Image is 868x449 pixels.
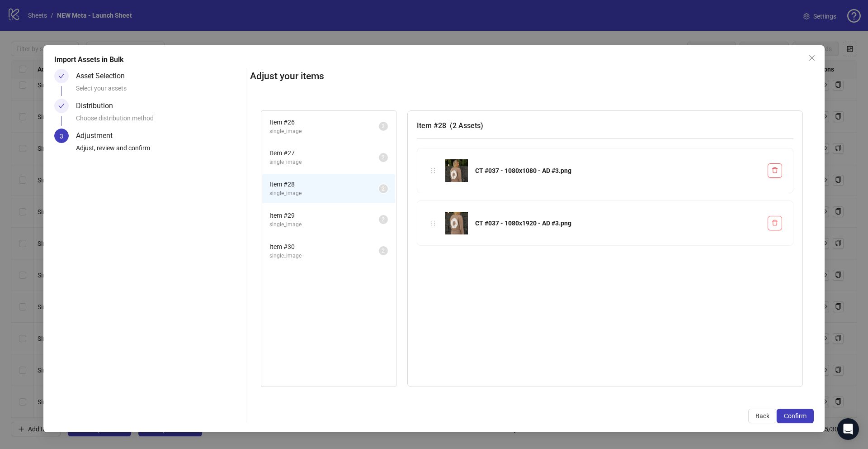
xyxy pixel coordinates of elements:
[445,159,468,182] img: CT #037 - 1080x1080 - AD #3.png
[445,212,468,234] img: CT #037 - 1080x1920 - AD #3.png
[269,242,379,252] span: Item # 30
[269,117,379,127] span: Item # 26
[428,218,438,228] div: holder
[768,163,782,178] button: Delete
[269,148,379,158] span: Item # 27
[784,412,807,420] span: Confirm
[379,122,388,131] sup: 2
[748,409,777,423] button: Back
[269,127,379,136] span: single_image
[475,166,760,176] div: CT #037 - 1080x1080 - AD #3.png
[379,184,388,193] sup: 2
[430,167,436,174] span: holder
[250,69,814,84] h2: Adjust your items
[379,246,388,255] sup: 2
[76,113,242,129] div: Choose distribution method
[772,220,778,226] span: delete
[54,54,814,65] div: Import Assets in Bulk
[379,215,388,224] sup: 2
[808,54,816,62] span: close
[805,51,819,65] button: Close
[58,103,65,109] span: check
[475,218,760,228] div: CT #037 - 1080x1920 - AD #3.png
[269,179,379,189] span: Item # 28
[379,153,388,162] sup: 2
[450,121,483,130] span: ( 2 Assets )
[76,69,132,83] div: Asset Selection
[772,167,778,173] span: delete
[269,158,379,167] span: single_image
[269,189,379,198] span: single_image
[430,220,436,226] span: holder
[837,418,859,440] div: Open Intercom Messenger
[417,120,793,131] h3: Item # 28
[755,412,769,420] span: Back
[382,186,385,192] span: 2
[58,73,65,79] span: check
[269,210,379,220] span: Item # 29
[428,166,438,176] div: holder
[382,123,385,129] span: 2
[76,99,120,113] div: Distribution
[269,252,379,260] span: single_image
[76,129,120,143] div: Adjustment
[382,216,385,223] span: 2
[382,154,385,161] span: 2
[76,83,242,99] div: Select your assets
[76,143,242,158] div: Adjust, review and confirm
[60,133,63,140] span: 3
[777,409,814,423] button: Confirm
[768,216,782,230] button: Delete
[382,248,385,254] span: 2
[269,220,379,229] span: single_image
